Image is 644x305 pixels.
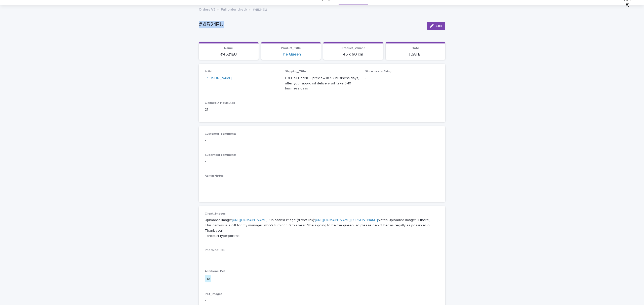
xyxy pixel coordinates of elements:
p: - [205,254,439,260]
p: - [205,298,439,303]
p: - [205,159,439,164]
p: [DATE] [389,52,442,57]
span: Product_Title [281,47,301,50]
button: Edit [427,22,445,30]
p: Uploaded image: _Uploaded image (direct link): Notes Uploaded image:Hi there, This canvas is a gi... [205,218,439,238]
p: #4521EU [202,52,256,57]
a: [URL][DOMAIN_NAME][PERSON_NAME] [315,218,378,222]
p: FREE SHIPPING - preview in 1-2 business days, after your approval delivery will take 5-10 busines... [285,76,359,91]
span: Supervisor comments [205,154,236,157]
p: 45 x 60 cm [326,52,380,57]
span: Product_Variant [342,47,365,50]
p: - [205,183,439,188]
span: Claimed X Hours Ago [205,101,235,105]
p: - [365,76,439,81]
a: Orders V3 [199,6,215,12]
span: Name [224,47,233,50]
a: [URL][DOMAIN_NAME] [232,218,267,222]
p: #4521EU [199,21,423,28]
span: Shipping_Title [285,70,306,73]
a: Full order check [221,6,247,12]
span: Admin Notes [205,174,224,177]
a: [PERSON_NAME] [205,76,232,81]
div: no [205,275,211,282]
p: - [205,138,439,143]
p: #4521EU [253,7,267,12]
span: Edit [436,24,442,28]
span: Customer_comments [205,132,236,135]
span: Pet_Images [205,293,222,296]
span: Date [412,47,419,50]
a: The Queen [281,52,301,57]
p: 21 [205,107,279,112]
span: Additional Pet [205,270,225,273]
span: Since needs fixing [365,70,391,73]
span: Photo not OK [205,249,225,252]
span: Client_Images [205,212,226,215]
span: Artist [205,70,213,73]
